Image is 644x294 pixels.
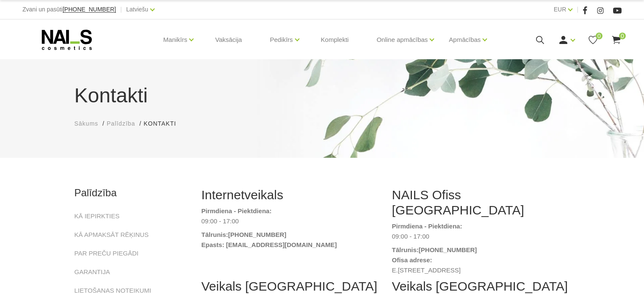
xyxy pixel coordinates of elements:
strong: Tālrunis: [392,246,419,253]
a: GARANTIJA [75,267,110,277]
dd: 09:00 - 17:00 [202,216,379,226]
span: [PHONE_NUMBER] [63,6,116,13]
a: 0 [588,35,598,45]
strong: Pirmdiena - Piektdiena: [392,223,462,230]
a: Sākums [75,119,99,128]
h2: Veikals [GEOGRAPHIC_DATA] [392,279,570,294]
span: Palīdzība [107,120,135,127]
a: KĀ IEPIRKTIES [75,211,120,221]
strong: Tālrunis [202,231,226,238]
a: 0 [611,35,622,45]
a: Palīdzība [107,119,135,128]
a: Manikīrs [163,23,188,57]
h1: Kontakti [75,80,570,111]
a: [PHONE_NUMBER] [228,230,287,240]
a: Online apmācības [376,23,428,57]
strong: Ofisa adrese: [392,256,432,264]
span: 0 [619,33,626,39]
span: | [577,4,578,15]
a: Apmācības [449,23,481,57]
h2: Palīdzība [75,187,189,198]
a: PAR PREČU PIEGĀDI [75,248,138,258]
a: Pedikīrs [270,23,293,57]
h2: Veikals [GEOGRAPHIC_DATA] [202,279,379,294]
h2: NAILS Ofiss [GEOGRAPHIC_DATA] [392,187,570,218]
a: [PHONE_NUMBER] [63,6,116,13]
a: Vaksācija [208,19,249,60]
a: EUR [554,4,567,14]
a: [PHONE_NUMBER] [419,245,477,255]
span: | [120,4,122,15]
strong: : [226,231,228,238]
span: Sākums [75,120,99,127]
strong: Epasts: [EMAIL_ADDRESS][DOMAIN_NAME] [202,241,337,248]
strong: Pirmdiena - Piektdiena: [202,207,272,214]
li: Kontakti [144,119,185,128]
h2: Internetveikals [202,187,379,203]
a: Komplekti [314,19,356,60]
div: Zvani un pasūti [22,4,116,15]
a: Latviešu [126,4,148,14]
a: KĀ APMAKSĀT RĒĶINUS [75,230,149,240]
dd: 09:00 - 17:00 [392,231,570,242]
dd: E.[STREET_ADDRESS] [392,265,570,275]
span: 0 [596,33,603,39]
